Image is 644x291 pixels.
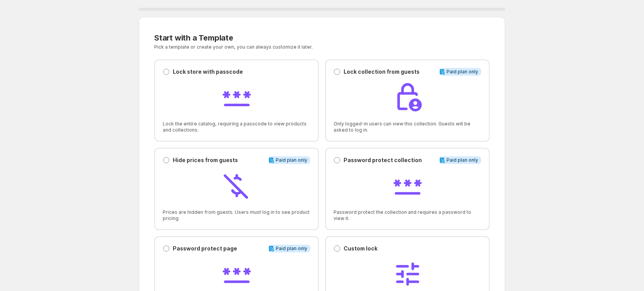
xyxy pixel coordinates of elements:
span: Paid plan only [447,69,478,75]
span: Lock the entire catalog, requiring a passcode to view products and collections. [163,121,310,133]
p: Pick a template or create your own, you can always customize it later. [154,44,398,50]
img: Lock store with passcode [221,82,252,113]
span: Start with a Template [154,33,233,42]
span: Paid plan only [276,245,307,252]
p: Lock store with passcode [173,68,243,76]
span: Paid plan only [447,157,478,163]
img: Custom lock [392,259,423,289]
p: Password protect collection [344,156,422,164]
p: Password protect page [173,245,237,252]
p: Hide prices from guests [173,156,238,164]
img: Hide prices from guests [221,170,252,201]
img: Password protect page [221,259,252,289]
img: Password protect collection [392,170,423,201]
span: Prices are hidden from guests. Users must log in to see product pricing. [163,209,310,222]
img: Lock collection from guests [392,82,423,113]
p: Custom lock [344,245,378,252]
span: Only logged-in users can view this collection. Guests will be asked to log in. [334,121,481,133]
span: Password protect the collection and requires a password to view it. [334,209,481,222]
p: Lock collection from guests [344,68,420,76]
span: Paid plan only [276,157,307,163]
